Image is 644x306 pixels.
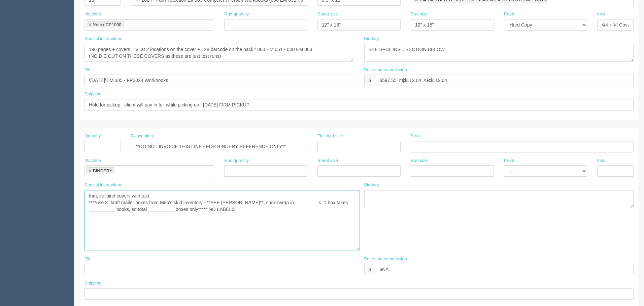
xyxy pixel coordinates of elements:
[131,133,153,139] label: Description
[504,158,514,164] label: Proof
[84,280,102,287] label: Shipping
[84,36,122,42] label: Special instructions
[84,44,354,62] textarea: 196 pages + covers | VI at 2 locations on the cover + 128 barcode on the back# 000 EM 001 - 000 E...
[364,182,379,188] label: Bindery
[364,44,634,62] textarea: SEE SPCL INST. SECTION BELOW
[224,11,249,17] label: Run quantity
[504,11,514,17] label: Proof
[84,91,102,97] label: Shipping
[364,75,375,86] div: $
[411,158,428,164] label: Run size
[364,67,407,73] label: Price and commission
[84,11,101,17] label: Machine
[84,190,360,251] textarea: trim, coilbind covers with text ****use 3" kraft mailer boxes from Meb's skid inventory - **SEE [...
[224,158,249,164] label: Run quantity
[317,11,338,17] label: Sheet size
[317,133,343,139] label: Finished size
[364,256,407,262] label: Price and commission
[84,158,101,164] label: Machine
[84,67,92,73] label: File
[84,256,92,262] label: File
[597,11,605,17] label: Inks
[597,158,605,164] label: Inks
[411,133,422,139] label: Stock
[364,36,379,42] label: Bindery
[84,182,122,188] label: Special instructions
[93,169,112,173] div: BINDERY
[93,23,122,27] div: Xerox CP1000
[317,158,338,164] label: Sheet size
[411,11,428,17] label: Run size
[364,264,375,275] div: $
[84,133,101,139] label: Quantity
